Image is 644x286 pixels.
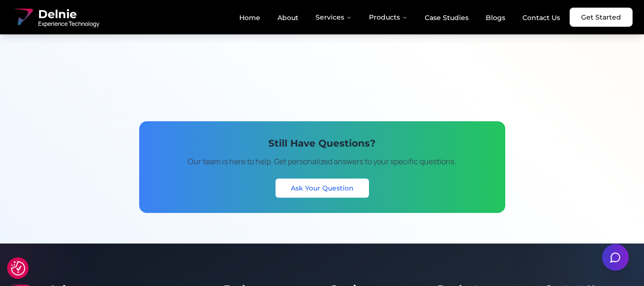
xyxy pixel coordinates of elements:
[11,261,25,275] button: Cookie Settings
[417,10,476,26] a: Case Studies
[478,10,513,26] a: Blogs
[515,10,568,26] a: Contact Us
[270,10,306,26] a: About
[11,6,99,29] a: Delnie Logo Full
[11,6,34,29] img: Delnie Logo
[276,179,369,198] a: Ask Your Question
[232,10,268,26] a: Home
[154,137,490,150] h3: Still Have Questions?
[38,7,99,22] span: Delnie
[361,8,415,27] button: Products
[308,8,359,27] button: Services
[11,261,25,275] img: Revisit consent button
[38,20,99,28] span: Experience Technology
[154,156,490,167] p: Our team is here to help. Get personalized answers to your specific questions.
[602,244,629,271] button: Open chat
[232,8,568,27] nav: Main
[570,8,633,27] a: Get Started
